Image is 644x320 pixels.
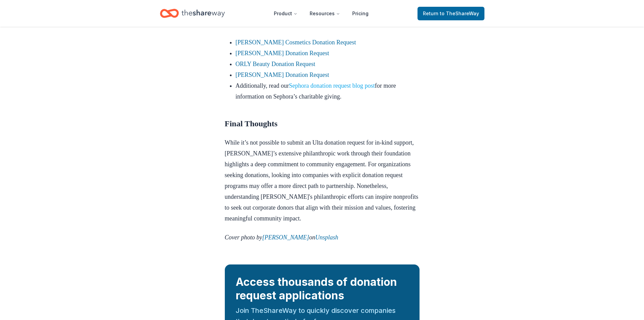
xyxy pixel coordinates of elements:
[418,7,484,20] a: Returnto TheShareWay
[160,5,225,21] a: Home
[236,80,420,102] li: Additionally, read our for more information on Sephora’s charitable giving.
[225,137,420,224] p: While it’s not possible to submit an Ulta donation request for in-kind support, [PERSON_NAME]’s e...
[262,234,309,241] a: [PERSON_NAME]
[236,61,315,67] a: ORLY Beauty Donation Request
[236,39,356,46] a: [PERSON_NAME] Cosmetics Donation Request
[304,7,345,20] button: Resources
[236,71,329,78] a: [PERSON_NAME] Donation Request
[423,9,479,18] span: Return
[315,234,338,241] a: Unsplash
[225,118,420,129] h2: Final Thoughts
[268,7,303,20] button: Product
[225,234,338,241] em: Cover photo by on
[289,82,375,89] a: Sephora donation request blog post
[440,10,479,16] span: to TheShareWay
[236,275,409,302] div: Access thousands of donation request applications
[347,7,374,20] a: Pricing
[268,5,374,21] nav: Main
[236,50,329,57] a: [PERSON_NAME] Donation Request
